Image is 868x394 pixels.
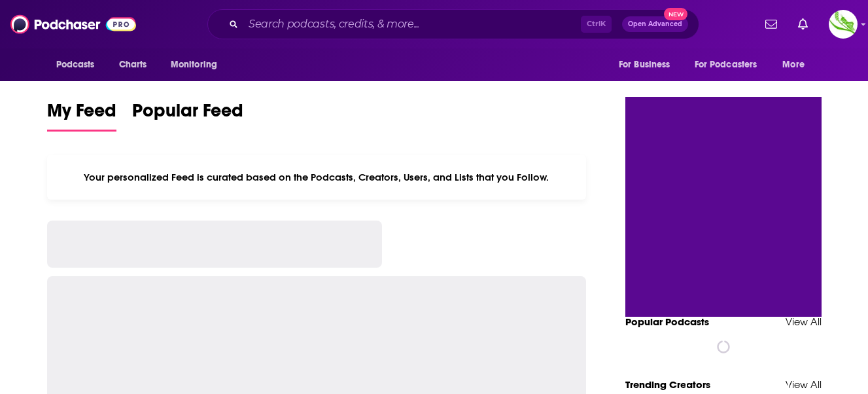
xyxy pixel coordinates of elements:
button: Open AdvancedNew [622,16,688,32]
a: Popular Feed [132,99,243,132]
a: View All [786,378,822,391]
span: Open Advanced [628,21,682,27]
div: Your personalized Feed is curated based on the Podcasts, Creators, Users, and Lists that you Follow. [47,155,587,200]
span: For Podcasters [695,56,757,74]
span: Podcasts [56,56,95,74]
span: Ctrl K [581,16,612,33]
div: Search podcasts, credits, & more... [207,9,699,39]
a: Show notifications dropdown [793,13,813,35]
a: Trending Creators [625,378,710,391]
span: New [664,8,687,20]
a: My Feed [47,99,116,132]
span: Logged in as KDrewCGP [829,10,858,39]
a: Popular Podcasts [625,315,709,328]
a: Charts [111,52,155,77]
a: View All [786,315,822,328]
img: Podchaser - Follow, Share and Rate Podcasts [10,12,136,37]
input: Search podcasts, credits, & more... [243,14,581,35]
span: More [782,56,805,74]
button: open menu [610,52,687,77]
button: open menu [773,52,821,77]
button: Show profile menu [829,10,858,39]
span: Charts [119,56,147,74]
button: open menu [686,52,776,77]
span: For Business [619,56,670,74]
span: My Feed [47,99,116,130]
span: Monitoring [171,56,217,74]
button: open menu [47,52,112,77]
button: open menu [162,52,234,77]
a: Show notifications dropdown [760,13,782,35]
span: Popular Feed [132,99,243,130]
img: User Profile [829,10,858,39]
